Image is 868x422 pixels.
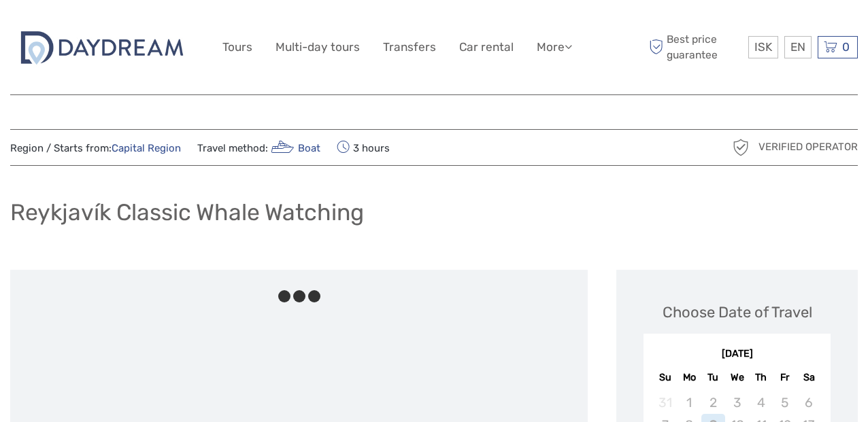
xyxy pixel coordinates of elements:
[773,391,797,414] div: Not available Friday, September 5th, 2025
[754,40,772,54] span: ISK
[797,391,820,414] div: Not available Saturday, September 6th, 2025
[112,142,181,154] a: Capital Region
[197,138,320,157] span: Travel method:
[222,37,252,57] a: Tours
[337,138,390,157] span: 3 hours
[459,37,514,57] a: Car rental
[749,368,773,387] div: Th
[644,347,831,362] div: [DATE]
[646,32,746,62] span: Best price guarantee
[725,391,749,414] div: Not available Wednesday, September 3rd, 2025
[383,37,436,57] a: Transfers
[749,391,773,414] div: Not available Thursday, September 4th, 2025
[758,140,858,154] span: Verified Operator
[10,141,181,156] span: Region / Starts from:
[678,391,701,414] div: Not available Monday, September 1st, 2025
[725,368,749,387] div: We
[784,36,812,58] div: EN
[701,368,725,387] div: Tu
[276,37,360,57] a: Multi-day tours
[773,368,797,387] div: Fr
[653,368,677,387] div: Su
[537,37,572,57] a: More
[678,368,701,387] div: Mo
[701,391,725,414] div: Not available Tuesday, September 2nd, 2025
[10,24,193,70] img: 2722-c67f3ee1-da3f-448a-ae30-a82a1b1ec634_logo_big.jpg
[840,40,852,54] span: 0
[268,142,320,154] a: Boat
[797,368,820,387] div: Sa
[663,302,812,323] div: Choose Date of Travel
[653,391,677,414] div: Not available Sunday, August 31st, 2025
[730,137,752,158] img: verified_operator_grey_128.png
[10,198,364,226] h1: Reykjavík Classic Whale Watching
